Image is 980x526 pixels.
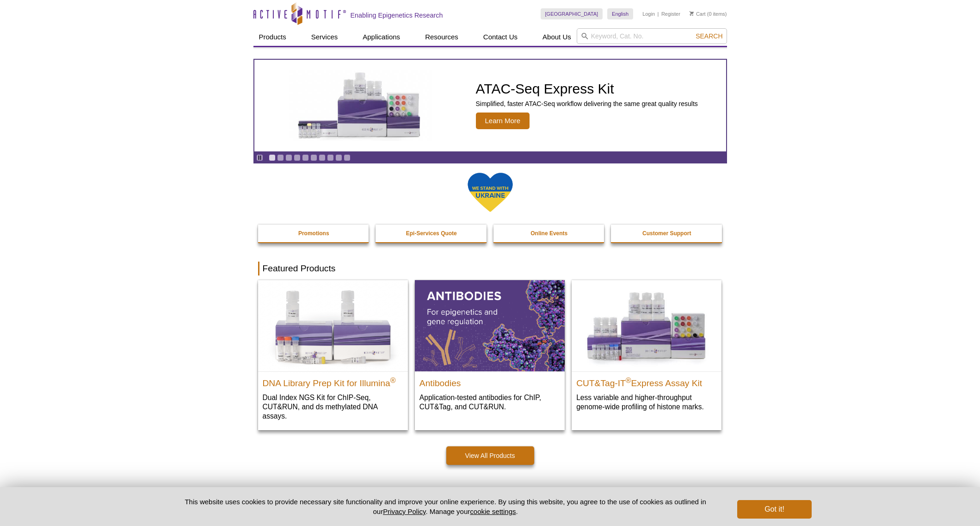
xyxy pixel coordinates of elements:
li: (0 items) [690,8,727,19]
a: Go to slide 5 [302,154,309,161]
a: Go to slide 1 [269,154,276,161]
h2: Antibodies [419,374,560,388]
article: ATAC-Seq Express Kit [254,60,726,151]
button: Got it! [737,500,811,519]
a: Go to slide 9 [335,154,342,161]
a: Go to slide 7 [319,154,326,161]
a: ATAC-Seq Express Kit ATAC-Seq Express Kit Simplified, faster ATAC-Seq workflow delivering the sam... [254,60,726,151]
p: This website uses cookies to provide necessary site functionality and improve your online experie... [169,497,722,516]
h2: Enabling Epigenetics Research [351,11,443,19]
strong: Online Events [530,230,567,237]
img: CUT&Tag-IT® Express Assay Kit [572,280,721,371]
a: Cart [690,11,706,17]
input: Keyword, Cat. No. [577,28,727,44]
p: Simplified, faster ATAC-Seq workflow delivering the same great quality results [476,100,698,108]
a: About Us [537,28,577,46]
a: English [607,8,633,19]
h2: CUT&Tag-IT Express Assay Kit [576,374,717,388]
a: Login [642,11,655,17]
span: Search [696,32,722,40]
a: Go to slide 4 [294,154,301,161]
a: Services [306,28,344,46]
strong: Customer Support [642,230,691,237]
a: Toggle autoplay [256,154,263,161]
h2: DNA Library Prep Kit for Illumina [263,374,403,388]
a: Resources [419,28,464,46]
img: All Antibodies [415,280,565,371]
img: ATAC-Seq Express Kit [284,70,437,141]
sup: ® [626,376,631,384]
button: Search [693,32,725,40]
a: DNA Library Prep Kit for Illumina DNA Library Prep Kit for Illumina® Dual Index NGS Kit for ChIP-... [258,280,408,430]
strong: Epi-Services Quote [406,230,457,237]
a: Products [253,28,292,46]
strong: Promotions [298,230,329,237]
p: Application-tested antibodies for ChIP, CUT&Tag, and CUT&RUN. [419,393,560,412]
a: Customer Support [611,225,723,242]
a: Go to slide 10 [344,154,351,161]
p: Dual Index NGS Kit for ChIP-Seq, CUT&RUN, and ds methylated DNA assays. [263,393,403,421]
a: Register [661,11,680,17]
a: Applications [357,28,406,46]
img: DNA Library Prep Kit for Illumina [258,280,408,371]
img: Your Cart [690,11,694,16]
sup: ® [390,376,396,384]
a: View All Products [446,446,534,465]
p: Less variable and higher-throughput genome-wide profiling of histone marks​. [576,393,717,412]
a: Privacy Policy [383,507,425,515]
a: Go to slide 3 [285,154,292,161]
a: Go to slide 8 [327,154,334,161]
a: Go to slide 6 [310,154,317,161]
h2: ATAC-Seq Express Kit [476,82,698,96]
a: Contact Us [478,28,523,46]
a: Promotions [258,225,370,242]
a: Epi-Services Quote [376,225,487,242]
li: | [658,8,659,19]
button: cookie settings [470,507,516,515]
a: [GEOGRAPHIC_DATA] [541,8,603,19]
span: Learn More [476,113,530,129]
a: Online Events [493,225,605,242]
a: All Antibodies Antibodies Application-tested antibodies for ChIP, CUT&Tag, and CUT&RUN. [415,280,565,420]
h2: Featured Products [258,262,722,276]
a: CUT&Tag-IT® Express Assay Kit CUT&Tag-IT®Express Assay Kit Less variable and higher-throughput ge... [572,280,721,420]
a: Go to slide 2 [277,154,284,161]
img: We Stand With Ukraine [467,172,513,213]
